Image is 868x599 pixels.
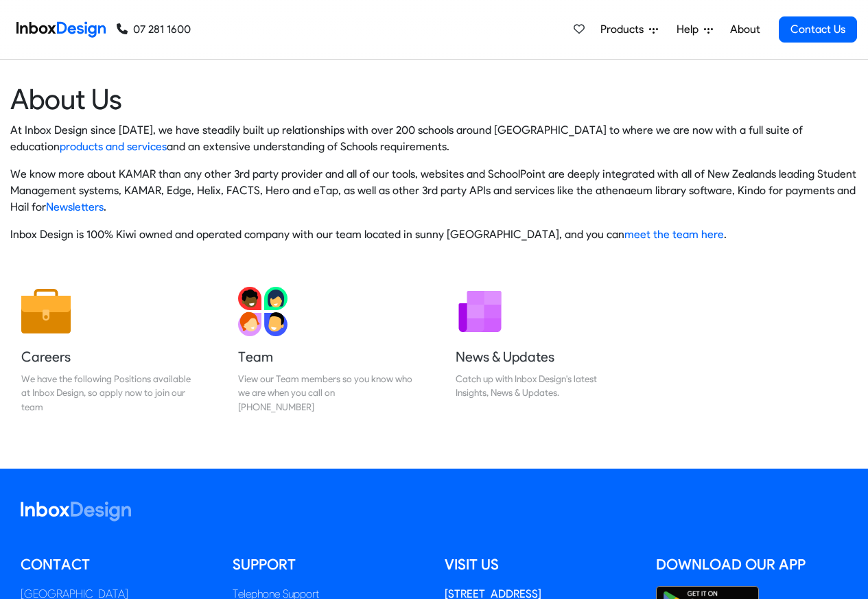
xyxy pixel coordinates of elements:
a: Team View our Team members so you know who we are when you call on [PHONE_NUMBER] [227,276,423,425]
h5: Contact [21,554,212,575]
p: At Inbox Design since [DATE], we have steadily built up relationships with over 200 schools aroun... [10,122,858,155]
h5: Support [233,554,424,575]
a: Products [595,16,664,43]
p: Inbox Design is 100% Kiwi owned and operated company with our team located in sunny [GEOGRAPHIC_D... [10,226,858,243]
h5: News & Updates [456,347,630,366]
a: Help [671,16,718,43]
img: logo_inboxdesign_white.svg [21,502,131,521]
img: 2022_01_13_icon_team.svg [238,287,288,336]
a: products and services [60,140,167,153]
div: Catch up with Inbox Design's latest Insights, News & Updates. [456,372,630,400]
a: meet the team here [624,228,724,241]
a: Newsletters [46,200,104,213]
a: Careers We have the following Positions available at Inbox Design, so apply now to join our team [10,276,207,425]
span: Products [600,21,649,38]
h5: Visit us [445,554,636,575]
div: We have the following Positions available at Inbox Design, so apply now to join our team [21,372,196,414]
a: 07 281 1600 [117,21,191,38]
span: Help [677,21,704,38]
img: 2022_01_13_icon_job.svg [21,287,71,336]
a: About [726,16,764,43]
a: News & Updates Catch up with Inbox Design's latest Insights, News & Updates. [445,276,641,425]
p: We know more about KAMAR than any other 3rd party provider and all of our tools, websites and Sch... [10,166,858,215]
heading: About Us [10,82,858,117]
div: View our Team members so you know who we are when you call on [PHONE_NUMBER] [238,372,412,414]
h5: Team [238,347,412,366]
h5: Careers [21,347,196,366]
img: 2022_01_12_icon_newsletter.svg [456,287,505,336]
a: Contact Us [779,16,857,43]
h5: Download our App [656,554,847,575]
